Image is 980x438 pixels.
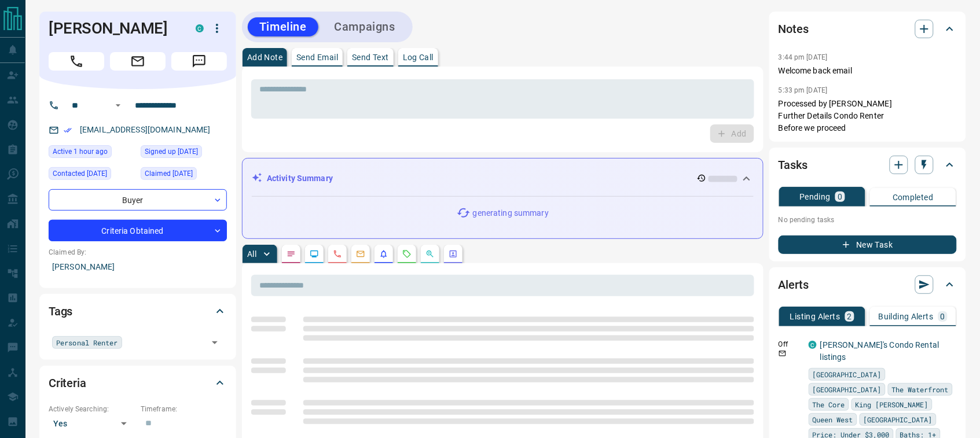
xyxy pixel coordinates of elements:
p: generating summary [473,207,549,219]
button: Open [207,334,223,351]
p: 0 [838,193,842,201]
span: Call [49,52,104,71]
div: Yes [49,414,135,433]
button: Open [111,98,125,112]
p: 3:44 pm [DATE] [779,53,828,61]
p: Send Email [296,53,338,61]
svg: Opportunities [425,249,435,259]
p: Pending [799,193,831,201]
svg: Lead Browsing Activity [310,249,319,259]
span: [GEOGRAPHIC_DATA] [813,369,882,380]
div: Notes [779,15,957,43]
p: [PERSON_NAME] [49,257,227,277]
p: Listing Alerts [790,312,840,321]
p: 0 [941,312,945,321]
div: Sun Oct 10 2021 [141,145,227,161]
p: Welcome back email [779,65,957,77]
p: Timeframe: [141,404,227,414]
svg: Requests [402,249,412,259]
h2: Tasks [779,156,808,174]
h1: [PERSON_NAME] [49,19,178,38]
p: Off [779,339,802,349]
button: Timeline [248,17,318,36]
p: Send Text [352,53,389,61]
span: Message [171,52,227,71]
p: Activity Summary [267,172,333,185]
p: 5:33 pm [DATE] [779,86,828,94]
p: Completed [893,193,934,201]
h2: Criteria [49,374,86,392]
button: New Task [779,235,957,254]
p: Add Note [247,53,282,61]
h2: Notes [779,20,809,38]
svg: Email Verified [64,126,72,134]
span: Queen West [813,414,853,425]
div: Sun Oct 10 2021 [141,167,227,183]
div: Sun Aug 17 2025 [49,145,135,161]
span: The Core [813,399,845,410]
div: Tags [49,297,227,325]
p: Actively Searching: [49,404,135,414]
svg: Notes [287,249,296,259]
svg: Listing Alerts [379,249,388,259]
span: [GEOGRAPHIC_DATA] [864,414,933,425]
p: 2 [847,312,852,321]
div: Activity Summary [252,168,754,189]
svg: Calls [333,249,342,259]
h2: Alerts [779,275,809,294]
p: Claimed By: [49,247,227,257]
p: Processed by [PERSON_NAME] Further Details Condo Renter Before we proceed [779,98,957,134]
button: Campaigns [323,17,407,36]
div: Tasks [779,151,957,179]
span: Signed up [DATE] [145,146,198,157]
p: Building Alerts [879,312,934,321]
p: All [247,250,256,258]
span: Email [110,52,166,71]
div: condos.ca [196,24,204,32]
div: Criteria [49,369,227,397]
a: [PERSON_NAME]'s Condo Rental listings [820,340,939,362]
h2: Tags [49,302,72,321]
span: Personal Renter [56,337,118,348]
span: [GEOGRAPHIC_DATA] [813,384,882,395]
span: The Waterfront [892,384,949,395]
div: Buyer [49,189,227,211]
a: [EMAIL_ADDRESS][DOMAIN_NAME] [80,125,211,134]
div: condos.ca [809,341,817,349]
p: No pending tasks [779,211,957,229]
span: Active 1 hour ago [53,146,108,157]
svg: Email [779,349,787,358]
div: Alerts [779,271,957,299]
svg: Emails [356,249,365,259]
span: Claimed [DATE] [145,168,193,179]
div: Criteria Obtained [49,220,227,241]
svg: Agent Actions [449,249,458,259]
span: King [PERSON_NAME] [856,399,928,410]
span: Contacted [DATE] [53,168,107,179]
div: Tue Oct 19 2021 [49,167,135,183]
p: Log Call [403,53,434,61]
